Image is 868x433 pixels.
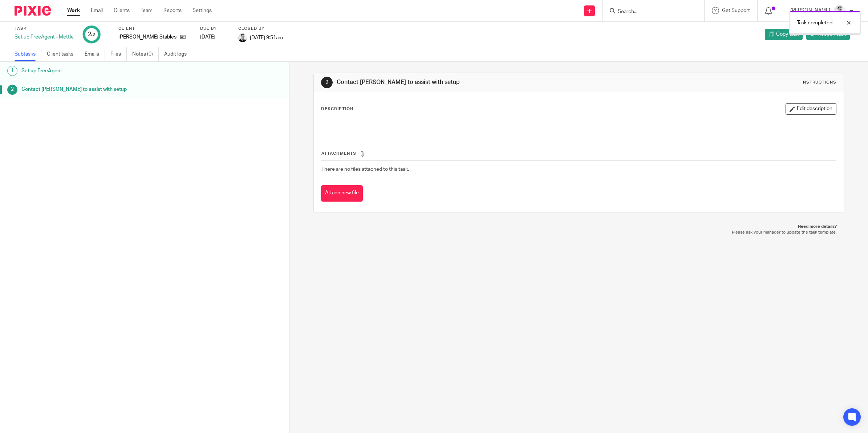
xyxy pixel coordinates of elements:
[118,33,177,41] p: [PERSON_NAME] Stables
[85,47,105,61] a: Emails
[15,6,51,16] img: Pixie
[321,151,356,155] span: Attachments
[67,7,80,14] a: Work
[15,33,74,41] div: Set up FreeAgent - Mettle
[238,26,283,32] label: Closed by
[802,80,836,85] div: Instructions
[250,35,283,40] span: [DATE] 9:51am
[163,7,182,14] a: Reports
[118,26,191,32] label: Client
[321,224,837,230] p: Need more details?
[110,47,127,61] a: Files
[321,167,409,172] span: There are no files attached to this task.
[21,84,195,95] h1: Contact [PERSON_NAME] to assist with setup
[15,26,74,32] label: Task
[21,65,195,76] h1: Set up FreeAgent
[7,85,17,95] div: 2
[47,47,79,61] a: Client tasks
[132,47,159,61] a: Notes (0)
[238,33,247,42] img: Dave_2025.jpg
[114,7,130,14] a: Clients
[91,33,95,37] small: /2
[786,103,836,115] button: Edit description
[797,19,833,27] p: Task completed.
[91,7,103,14] a: Email
[15,47,41,61] a: Subtasks
[321,230,837,235] p: Please ask your manager to update the task template.
[141,7,153,14] a: Team
[7,66,17,76] div: 1
[321,77,333,88] div: 2
[192,7,212,14] a: Settings
[321,185,363,202] button: Attach new file
[200,33,229,41] div: [DATE]
[834,5,845,17] img: Dave_2025.jpg
[337,78,594,86] h1: Contact [PERSON_NAME] to assist with setup
[200,26,229,32] label: Due by
[88,30,95,39] div: 2
[164,47,192,61] a: Audit logs
[321,106,353,112] p: Description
